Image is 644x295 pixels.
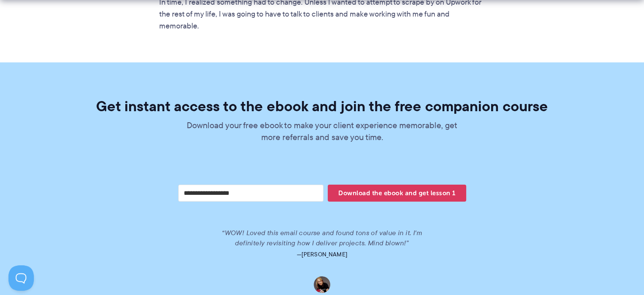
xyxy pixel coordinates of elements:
input: Your email address [178,185,324,202]
p: “WOW! Loved this email course and found tons of value in it. I'm definitely revisiting how I deli... [214,228,430,248]
p: —[PERSON_NAME] [84,248,560,260]
h2: Get instant access to the ebook and join the free companion course [84,99,560,113]
span: Download the ebook and get lesson 1 [328,186,466,200]
button: Download the ebook and get lesson 1 [328,185,466,202]
iframe: Toggle Customer Support [8,265,34,291]
img: Sheila Heard photo [314,276,330,293]
p: Download your free ebook to make your client experience memorable, get more referrals and save yo... [185,119,460,143]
